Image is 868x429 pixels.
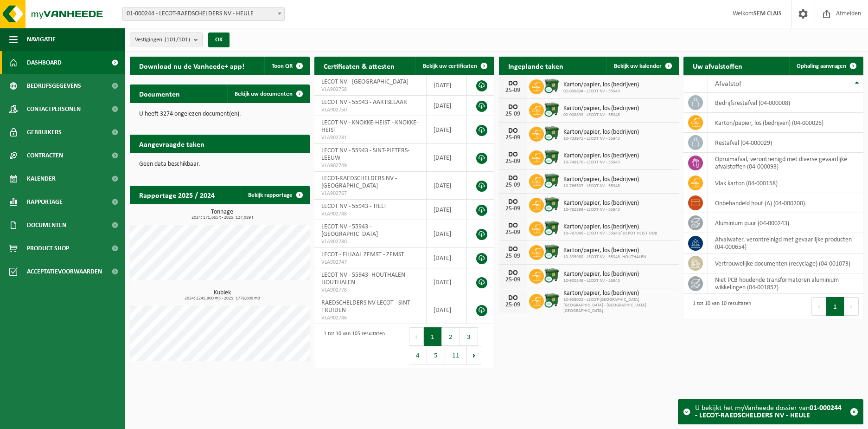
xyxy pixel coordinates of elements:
[427,172,467,200] td: [DATE]
[321,259,419,266] span: VLA902747
[504,269,522,277] div: DO
[504,151,522,158] div: DO
[563,200,639,207] span: Karton/papier, los (bedrijven)
[139,111,300,117] p: U heeft 3274 ongelezen document(en).
[123,7,284,20] span: 01-000244 - LECOT-RAEDSCHELDERS NV - HEULE
[409,327,424,346] button: Previous
[130,57,254,75] h2: Download nu de Vanheede+ app!
[134,209,310,220] h3: Tonnage
[321,190,419,197] span: VLA902767
[504,294,522,302] div: DO
[427,116,467,144] td: [DATE]
[708,153,863,173] td: opruimafval, verontreinigd met diverse gevaarlijke afvalstoffen (04-000093)
[715,80,741,88] span: Afvalstof
[695,400,845,424] div: U bekijkt het myVanheede dossier van
[241,186,309,204] a: Bekijk rapportage
[563,89,639,94] span: 02-008894 - LECOT NV - 55943
[427,296,467,324] td: [DATE]
[504,222,522,229] div: DO
[321,147,409,162] span: LECOT NV - 55943 - SINT-PIETERS-LEEUW
[235,91,293,97] span: Bekijk uw documenten
[563,231,657,236] span: 10-787040 - LECOT NV - 55943/ DEPOT HEIST ODB
[27,74,81,97] span: Bedrijfsgegevens
[208,32,230,47] button: OK
[427,248,467,268] td: [DATE]
[504,246,522,253] div: DO
[130,186,224,204] h2: Rapportage 2025 / 2024
[321,86,419,93] span: VLA902758
[563,81,639,89] span: Karton/papier, los (bedrijven)
[321,286,419,294] span: VLA902778
[504,87,522,94] div: 25-09
[427,268,467,296] td: [DATE]
[544,196,560,212] img: WB-1100-CU
[563,136,639,142] span: 10-733971 - LECOT NV - 55943
[321,78,408,85] span: LECOT NV - [GEOGRAPHIC_DATA]
[427,144,467,172] td: [DATE]
[134,215,310,220] span: 2024: 171,665 t - 2025: 127,089 t
[544,125,560,141] img: WB-1100-CU
[427,75,467,96] td: [DATE]
[708,213,863,233] td: aluminium puur (04-000243)
[5,409,155,429] iframe: chat widget
[504,80,522,87] div: DO
[321,223,378,238] span: LECOT NV - 55943 - [GEOGRAPHIC_DATA]
[826,297,844,316] button: 1
[708,193,863,213] td: onbehandeld hout (A) (04-000200)
[314,57,404,75] h2: Certificaten & attesten
[606,57,678,75] a: Bekijk uw kalender
[844,297,859,316] button: Next
[445,346,467,364] button: 11
[708,113,863,133] td: karton/papier, los (bedrijven) (04-000026)
[753,10,782,17] strong: SEM CLAIS
[130,84,189,103] h2: Documenten
[27,144,63,167] span: Contracten
[563,112,639,118] span: 02-008899 - LECOT NV - 55943
[27,260,102,283] span: Acceptatievoorwaarden
[321,238,419,246] span: VLA902780
[27,97,81,121] span: Contactpersonen
[708,273,863,294] td: niet PCB houdende transformatoren aluminium wikkelingen (04-001857)
[563,183,639,189] span: 10-766307 - LECOT NV - 55943
[27,167,56,190] span: Kalender
[544,173,560,188] img: WB-1100-CU
[423,63,477,69] span: Bekijk uw certificaten
[563,207,639,213] span: 10-782899 - LECOT NV - 55943
[811,297,826,316] button: Previous
[563,160,639,165] span: 10-748170 - LECOT NV - 55943
[321,134,419,142] span: VLA902781
[563,290,674,297] span: Karton/papier, los (bedrijven)
[504,229,522,236] div: 25-09
[708,233,863,253] td: afvalwater, verontreinigd met gevaarlijke producten (04-000654)
[321,272,408,286] span: LECOT NV - 55943 -HOUTHALEN - HOUTHALEN
[563,247,646,254] span: Karton/papier, los (bedrijven)
[563,297,674,314] span: 10-908002 - LECOT-[GEOGRAPHIC_DATA] [GEOGRAPHIC_DATA] - [GEOGRAPHIC_DATA] [GEOGRAPHIC_DATA]
[427,96,467,116] td: [DATE]
[460,327,478,346] button: 3
[321,203,387,210] span: LECOT NV - 55943 - TIELT
[504,198,522,206] div: DO
[504,104,522,111] div: DO
[321,175,397,189] span: LECOT-RAEDSCHELDERS NV - [GEOGRAPHIC_DATA]
[544,292,560,308] img: WB-1100-CU
[122,7,285,21] span: 01-000244 - LECOT-RAEDSCHELDERS NV - HEULE
[130,32,203,46] button: Vestigingen(101/101)
[563,129,639,136] span: Karton/papier, los (bedrijven)
[27,214,66,237] span: Documenten
[27,121,62,144] span: Gebruikers
[504,158,522,165] div: 25-09
[683,57,752,75] h2: Uw afvalstoffen
[27,190,63,214] span: Rapportage
[27,28,56,51] span: Navigatie
[504,253,522,260] div: 25-09
[134,296,310,301] span: 2024: 2245,900 m3 - 2025: 1778,600 m3
[504,182,522,188] div: 25-09
[135,33,190,47] span: Vestigingen
[321,162,419,169] span: VLA902749
[563,278,639,284] span: 10-900349 - LECOT NV - 55943
[708,133,863,153] td: restafval (04-000029)
[442,327,460,346] button: 2
[708,173,863,193] td: vlak karton (04-000158)
[27,237,69,260] span: Product Shop
[321,251,404,258] span: LECOT - FILIAAL ZEMST - ZEMST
